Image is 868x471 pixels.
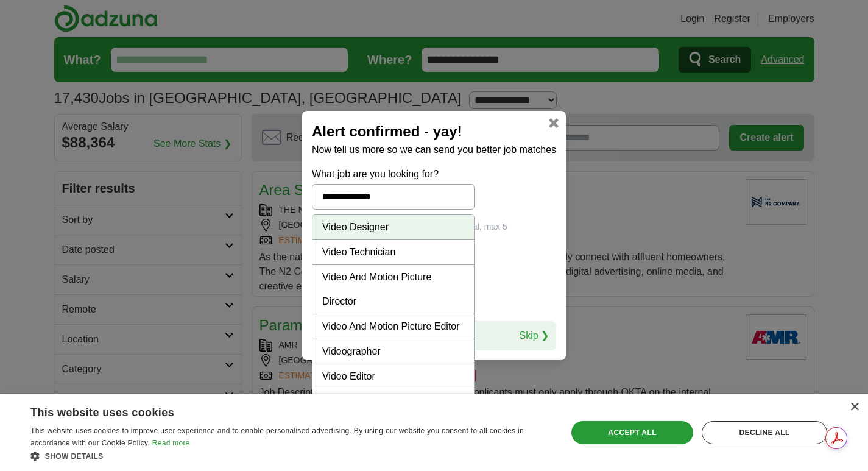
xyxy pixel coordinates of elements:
[312,364,474,389] li: Video Editor
[519,328,549,343] a: Skip ❯
[312,240,474,265] li: Video Technician
[30,427,524,447] span: This website uses cookies to improve user experience and to enable personalised advertising. By u...
[30,402,521,420] div: This website uses cookies
[312,121,556,143] h2: Alert confirmed - yay!
[702,421,827,444] div: Decline all
[30,450,551,462] div: Show details
[571,421,693,444] div: Accept all
[312,143,556,157] p: Now tell us more so we can send you better job matches
[152,439,190,447] a: Read more, opens a new window
[312,167,475,182] label: What job are you looking for?
[850,403,859,412] div: Close
[312,339,474,364] li: Videographer
[448,222,507,232] span: Optional, max 5
[312,314,474,339] li: Video And Motion Picture Editor
[312,389,474,414] li: Video Production
[312,265,474,314] li: Video And Motion Picture Director
[312,215,474,240] li: Video Designer
[45,452,104,461] span: Show details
